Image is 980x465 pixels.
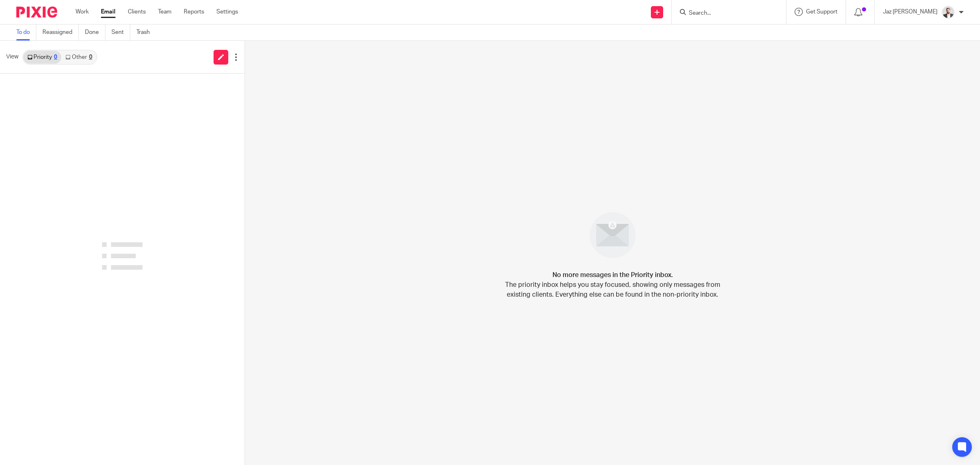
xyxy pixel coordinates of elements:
div: 0 [89,54,92,60]
img: Pixie [16,7,57,18]
a: Priority0 [23,51,61,64]
a: To do [16,25,36,40]
span: Get Support [806,9,837,15]
a: Work [76,8,89,16]
a: Done [85,25,105,40]
a: Settings [216,8,238,16]
img: 48292-0008-compressed%20square.jpg [942,6,955,19]
img: image [584,207,641,264]
h4: No more messages in the Priority inbox. [552,270,673,280]
a: Team [158,8,171,16]
a: Clients [128,8,146,16]
p: Jaz [PERSON_NAME] [883,8,938,16]
a: Trash [136,25,156,40]
a: Reassigned [42,25,79,40]
a: Other0 [61,51,96,64]
a: Email [101,8,116,16]
a: Reports [184,8,204,16]
input: Search [688,10,762,17]
span: View [6,53,18,61]
div: 0 [54,54,57,60]
a: Sent [111,25,130,40]
p: The priority inbox helps you stay focused, showing only messages from existing clients. Everythin... [504,280,721,300]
